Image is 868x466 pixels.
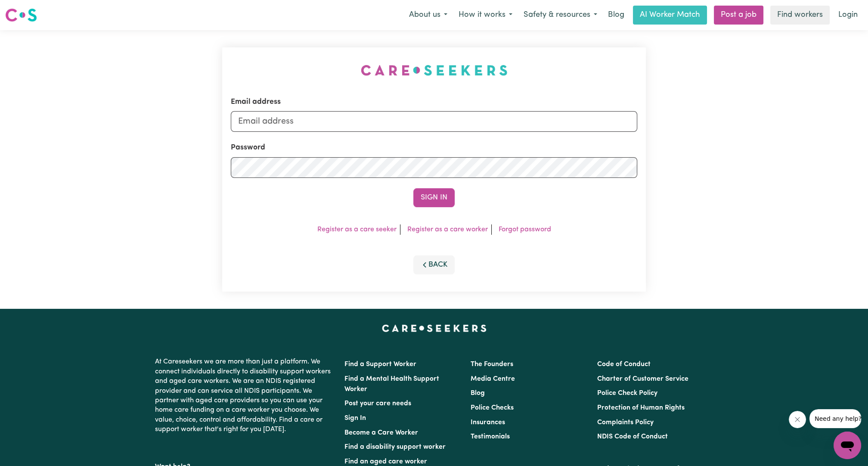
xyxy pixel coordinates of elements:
p: At Careseekers we are more than just a platform. We connect individuals directly to disability su... [155,354,334,438]
a: Become a Care Worker [344,429,418,436]
a: Find a Support Worker [344,361,416,368]
button: About us [403,6,453,24]
span: Need any help? [5,6,52,13]
a: Blog [603,6,629,25]
iframe: Button to launch messaging window [834,432,861,459]
a: Complaints Policy [597,419,654,426]
a: Careseekers logo [5,5,37,25]
a: Charter of Customer Service [597,376,688,382]
a: The Founders [471,361,513,368]
iframe: Close message [789,411,806,428]
a: Sign In [344,415,366,422]
button: Back [413,255,455,274]
a: Media Centre [471,376,515,382]
a: NDIS Code of Conduct [597,433,668,440]
a: Blog [471,390,485,397]
a: Register as a care seeker [317,226,397,233]
button: Sign In [413,188,455,207]
label: Password [231,142,265,153]
a: Register as a care worker [407,226,488,233]
a: AI Worker Match [633,6,707,25]
a: Find a Mental Health Support Worker [344,376,439,393]
img: Careseekers logo [5,7,37,23]
a: Insurances [471,419,505,426]
button: Safety & resources [518,6,603,24]
input: Email address [231,111,637,132]
button: How it works [453,6,518,24]
a: Find workers [770,6,830,25]
a: Testimonials [471,433,510,440]
a: Post a job [714,6,763,25]
a: Police Check Policy [597,390,657,397]
iframe: Message from company [809,409,861,428]
a: Police Checks [471,404,514,411]
a: Protection of Human Rights [597,404,685,411]
a: Find a disability support worker [344,444,446,450]
a: Post your care needs [344,400,411,407]
a: Find an aged care worker [344,458,427,465]
a: Code of Conduct [597,361,651,368]
label: Email address [231,96,281,108]
a: Forgot password [499,226,551,233]
a: Careseekers home page [382,324,487,331]
a: Login [833,6,863,25]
